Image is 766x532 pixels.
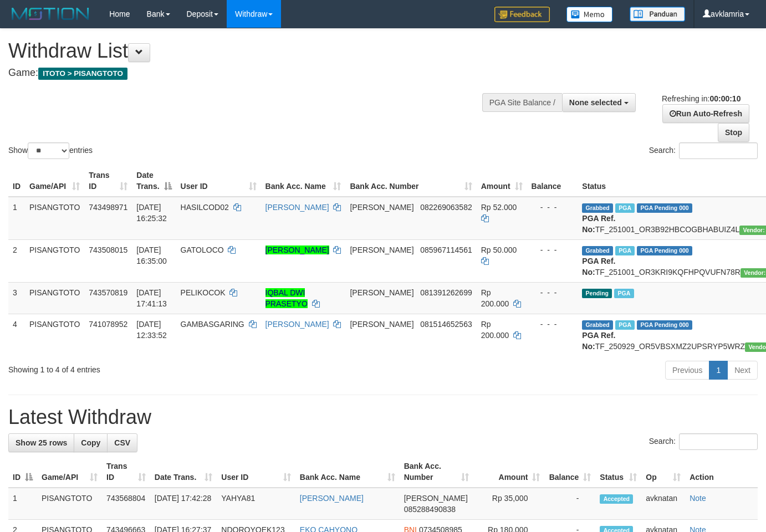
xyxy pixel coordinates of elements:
[89,203,127,212] span: 743498971
[25,197,84,240] td: PISANGTOTO
[532,319,574,330] div: - - -
[481,203,517,212] span: Rp 52.000
[150,488,217,520] td: [DATE] 17:42:28
[709,361,728,380] a: 1
[544,456,595,488] th: Balance: activate to sort column ascending
[107,433,137,452] a: CSV
[614,289,634,298] span: Marked by avknatan
[532,244,574,255] div: - - -
[709,94,741,103] strong: 00:00:10
[136,288,167,308] span: [DATE] 17:41:13
[114,438,130,447] span: CSV
[28,142,69,159] select: Showentries
[637,203,692,213] span: PGA Pending
[473,456,544,488] th: Amount: activate to sort column ascending
[136,203,167,223] span: [DATE] 16:25:32
[25,165,84,197] th: Game/API: activate to sort column ascending
[265,203,329,212] a: [PERSON_NAME]
[81,438,100,447] span: Copy
[102,456,150,488] th: Trans ID: activate to sort column ascending
[37,488,102,520] td: PISANGTOTO
[665,361,709,380] a: Previous
[25,314,84,356] td: PISANGTOTO
[265,288,308,308] a: IQBAL DWI PRASETYO
[8,488,37,520] td: 1
[261,165,346,197] th: Bank Acc. Name: activate to sort column ascending
[350,203,413,212] span: [PERSON_NAME]
[150,456,217,488] th: Date Trans.: activate to sort column ascending
[350,320,413,329] span: [PERSON_NAME]
[582,320,613,330] span: Grabbed
[582,257,615,277] b: PGA Ref. No:
[89,245,127,254] span: 743508015
[8,197,25,240] td: 1
[265,245,329,254] a: [PERSON_NAME]
[595,456,641,488] th: Status: activate to sort column ascending
[420,245,472,254] span: Copy 085967114561 to clipboard
[176,165,261,197] th: User ID: activate to sort column ascending
[8,40,499,62] h1: Withdraw List
[350,288,413,297] span: [PERSON_NAME]
[265,320,329,329] a: [PERSON_NAME]
[641,456,685,488] th: Op: activate to sort column ascending
[84,165,132,197] th: Trans ID: activate to sort column ascending
[566,7,613,22] img: Button%20Memo.svg
[718,123,749,142] a: Stop
[532,202,574,213] div: - - -
[562,93,636,112] button: None selected
[544,488,595,520] td: -
[727,361,758,380] a: Next
[532,287,574,298] div: - - -
[8,433,74,452] a: Show 25 rows
[582,246,613,255] span: Grabbed
[404,505,456,514] span: Copy 085288490838 to clipboard
[8,6,93,22] img: MOTION_logo.png
[649,433,758,450] label: Search:
[8,456,37,488] th: ID: activate to sort column descending
[25,282,84,314] td: PISANGTOTO
[8,282,25,314] td: 3
[637,320,692,330] span: PGA Pending
[679,142,758,159] input: Search:
[181,245,224,254] span: GATOLOCO
[8,68,499,79] h4: Game:
[16,438,67,447] span: Show 25 rows
[136,320,167,340] span: [DATE] 12:33:52
[102,488,150,520] td: 743568804
[8,314,25,356] td: 4
[181,320,244,329] span: GAMBASGARING
[600,494,633,504] span: Accepted
[582,331,615,351] b: PGA Ref. No:
[25,239,84,282] td: PISANGTOTO
[181,288,226,297] span: PELIKOCOK
[649,142,758,159] label: Search:
[582,289,612,298] span: Pending
[679,433,758,450] input: Search:
[685,456,758,488] th: Action
[8,165,25,197] th: ID
[420,320,472,329] span: Copy 081514652563 to clipboard
[615,203,635,213] span: Marked by avknatan
[345,165,476,197] th: Bank Acc. Number: activate to sort column ascending
[181,203,229,212] span: HASILCOD02
[132,165,176,197] th: Date Trans.: activate to sort column descending
[404,494,468,503] span: [PERSON_NAME]
[300,494,364,503] a: [PERSON_NAME]
[637,246,692,255] span: PGA Pending
[420,288,472,297] span: Copy 081391262699 to clipboard
[74,433,108,452] a: Copy
[473,488,544,520] td: Rp 35,000
[641,488,685,520] td: avknatan
[582,203,613,213] span: Grabbed
[217,456,295,488] th: User ID: activate to sort column ascending
[690,494,706,503] a: Note
[615,320,635,330] span: Marked by avkdimas
[582,214,615,234] b: PGA Ref. No:
[494,7,550,22] img: Feedback.jpg
[37,456,102,488] th: Game/API: activate to sort column ascending
[38,68,127,80] span: ITOTO > PISANGTOTO
[481,288,509,308] span: Rp 200.000
[615,246,635,255] span: Marked by avkanya
[350,245,413,254] span: [PERSON_NAME]
[662,94,741,103] span: Refreshing in:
